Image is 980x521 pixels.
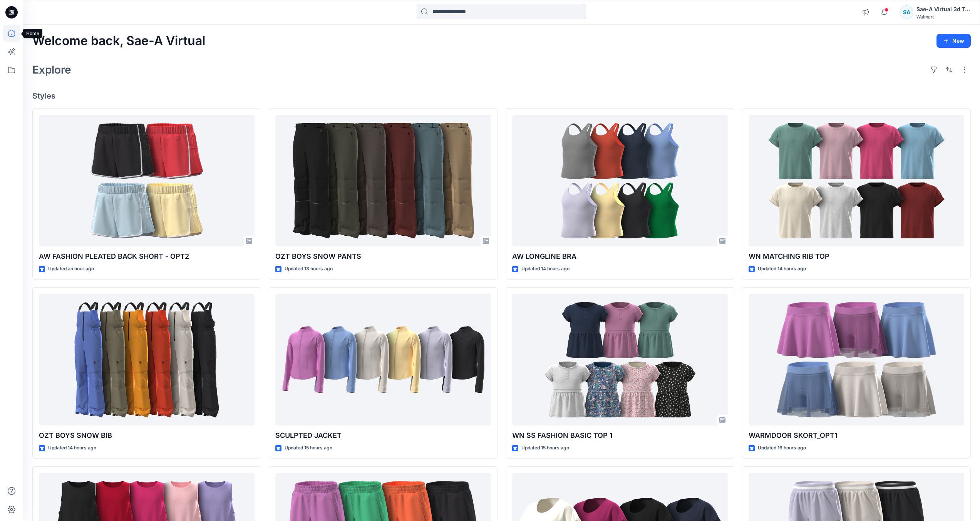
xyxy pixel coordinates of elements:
a: AW LONGLINE BRA [512,115,728,247]
p: Updated an hour ago [48,265,94,273]
p: Updated 15 hours ago [285,444,332,452]
p: OZT BOYS SNOW PANTS [275,251,491,262]
p: Updated 13 hours ago [285,265,333,273]
div: Sae-A Virtual 3d Team [916,5,970,14]
div: SA [900,5,913,19]
a: AW FASHION PLEATED BACK SHORT - OPT2 [39,115,255,247]
a: WARMDOOR SKORT_OPT1 [749,294,964,426]
div: Walmart [916,14,970,20]
h2: Explore [32,64,71,76]
p: AW LONGLINE BRA [512,251,728,262]
h4: Styles [32,91,971,101]
p: Updated 15 hours ago [521,444,569,452]
p: OZT BOYS SNOW BIB [39,430,255,441]
a: SCULPTED JACKET [275,294,491,426]
p: Updated 14 hours ago [521,265,570,273]
p: WN MATCHING RIB TOP [749,251,964,262]
h2: Welcome back, Sae-A Virtual [32,34,205,48]
button: New [936,34,971,48]
a: OZT BOYS SNOW PANTS [275,115,491,247]
p: Updated 16 hours ago [758,444,806,452]
p: AW FASHION PLEATED BACK SHORT - OPT2 [39,251,255,262]
p: SCULPTED JACKET [275,430,491,441]
p: WARMDOOR SKORT_OPT1 [749,430,964,441]
a: OZT BOYS SNOW BIB [39,294,255,426]
p: WN SS FASHION BASIC TOP 1 [512,430,728,441]
a: WN SS FASHION BASIC TOP 1 [512,294,728,426]
a: WN MATCHING RIB TOP [749,115,964,247]
p: Updated 14 hours ago [48,444,96,452]
p: Updated 14 hours ago [758,265,806,273]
